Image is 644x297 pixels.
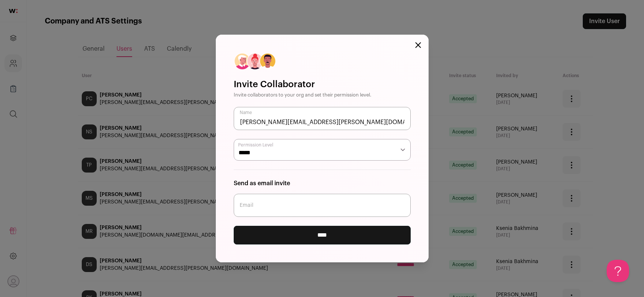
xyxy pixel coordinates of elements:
[234,79,411,91] h2: Invite Collaborator
[234,194,411,217] input: Email
[234,107,411,130] input: Name
[234,179,411,188] div: Send as email invite
[415,42,421,48] button: Close modal
[607,260,629,282] iframe: Help Scout Beacon - Open
[234,92,411,98] div: Invite collaborators to your org and set their permission level.
[234,53,276,70] img: collaborators-005e74d49747c0a9143e429f6147821912a8bda09059ecdfa30ace70f5cb51b7.png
